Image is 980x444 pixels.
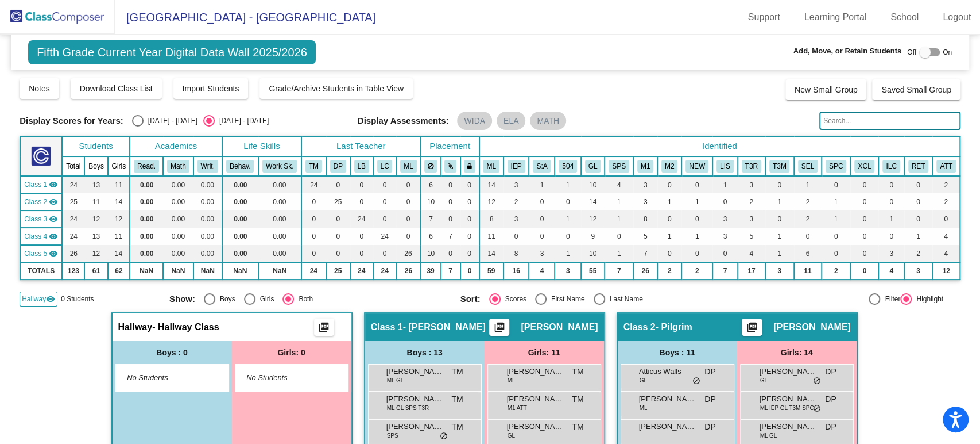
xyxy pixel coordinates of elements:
td: Mary Lagano - Lagano/Bacon [20,245,62,262]
td: 6 [420,176,440,193]
td: 8 [503,245,529,262]
td: 0 [878,193,904,210]
th: Desiree Pilgrim [326,156,350,176]
th: Total [62,156,84,176]
button: Print Students Details [489,319,509,336]
td: 11 [84,193,107,210]
td: 0 [681,210,712,228]
th: Girls [108,156,130,176]
td: 0 [326,245,350,262]
mat-icon: visibility [49,215,58,224]
td: 0.00 [258,210,301,228]
th: Academics [130,136,222,156]
td: 0 [822,176,850,193]
td: 12 [108,210,130,228]
th: SPST [605,156,633,176]
td: 0 [373,210,397,228]
td: 0.00 [222,176,258,193]
td: 0 [396,193,420,210]
td: Tee Morris - Morris [20,176,62,193]
button: Read. [134,160,159,173]
td: 2 [932,176,960,193]
th: Keep away students [420,156,440,176]
td: 24 [301,176,326,193]
mat-icon: visibility [49,232,58,241]
td: 0 [396,176,420,193]
td: 0.00 [258,176,301,193]
th: Boys [84,156,107,176]
td: 8 [479,210,503,228]
td: 1 [605,210,633,228]
button: Math [167,160,189,173]
td: NaN [163,262,193,280]
th: Student has limited or interrupted schooling - former newcomer [712,156,737,176]
button: S:A [533,160,551,173]
td: 2 [738,193,765,210]
td: NaN [222,262,258,280]
td: 0.00 [193,176,222,193]
td: 1 [605,245,633,262]
button: New Small Group [785,79,867,100]
td: 0 [529,228,555,245]
td: 0 [326,228,350,245]
td: 2 [932,193,960,210]
th: Lisa Clausen [373,156,397,176]
mat-chip: WIDA [457,112,492,130]
td: 0 [850,245,878,262]
td: 62 [108,262,130,280]
th: Multilingual Learner [479,156,503,176]
td: 1 [822,210,850,228]
td: 0 [350,193,373,210]
span: On [943,47,952,58]
td: NaN [130,262,163,280]
button: T3M [769,160,790,173]
td: 24 [62,176,84,193]
button: Writ. [197,160,218,173]
td: 4 [738,245,765,262]
td: 1 [657,193,681,210]
td: 0 [301,245,326,262]
td: 0 [350,228,373,245]
td: 3 [712,210,737,228]
td: 1 [765,193,794,210]
td: 0 [326,176,350,193]
mat-chip: MATH [530,112,566,130]
td: 0.00 [193,210,222,228]
td: 0.00 [130,245,163,262]
a: School [881,8,928,26]
button: TM [305,160,322,173]
th: Placement [420,136,479,156]
button: Saved Small Group [872,79,960,100]
td: 1 [555,176,581,193]
th: IEP - Low Student:Adult Ratio [529,156,555,176]
td: 7 [420,210,440,228]
button: Import Students [173,78,249,99]
mat-icon: visibility [49,180,58,189]
td: 26 [396,262,420,280]
th: Students [62,136,130,156]
td: NaN [193,262,222,280]
td: 0.00 [130,193,163,210]
td: 0 [396,210,420,228]
td: 12 [479,193,503,210]
td: 26 [62,245,84,262]
td: 14 [479,176,503,193]
th: Receives speech services [822,156,850,176]
td: 0 [396,228,420,245]
span: Class 1 [24,179,47,190]
td: 0 [441,193,460,210]
td: 0 [794,228,822,245]
span: Download Class List [80,84,153,93]
td: 0.00 [258,245,301,262]
td: 0 [878,176,904,193]
td: 24 [350,262,373,280]
td: 3 [738,210,765,228]
td: 24 [350,210,373,228]
th: Individualized Education Plan [503,156,529,176]
td: 0 [350,245,373,262]
td: 0 [373,193,397,210]
td: 3 [529,245,555,262]
td: 14 [108,193,130,210]
td: 0 [822,245,850,262]
td: 0 [712,193,737,210]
